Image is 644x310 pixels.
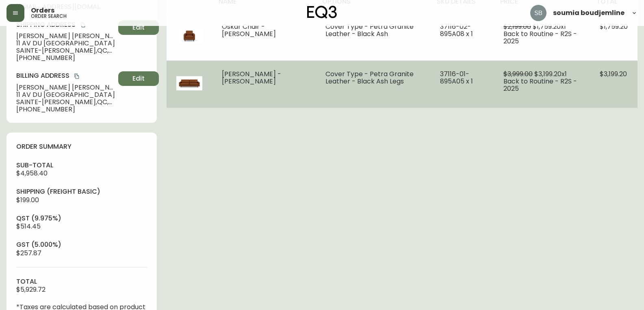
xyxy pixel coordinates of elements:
span: 37116-02-895A08 x 1 [440,22,473,38]
span: Edit [132,74,145,83]
span: $199.00 [16,195,39,205]
span: SAINTE-[PERSON_NAME] , QC , J3E 2Z8 , CA [16,98,115,106]
li: Cover Type - Petra Granite Leather - Black Ash Legs [325,71,421,85]
h4: Shipping ( Freight Basic ) [16,187,147,196]
h4: qst (9.975%) [16,214,147,223]
span: [PERSON_NAME] [PERSON_NAME] [16,84,115,91]
h5: order search [31,14,67,19]
span: $1,759.20 [600,22,628,31]
li: Cover Type - Petra Granite Leather - Black Ash [325,23,421,38]
span: soumia boudjemline [553,10,624,16]
h4: sub-total [16,161,147,170]
h4: total [16,277,147,286]
span: $3,199.20 [600,69,627,79]
span: 37116-01-895A05 x 1 [440,69,473,86]
h4: order summary [16,142,147,151]
span: Back to Routine - R2S - 2025 [503,29,577,46]
span: [PERSON_NAME] [PERSON_NAME] [16,32,115,40]
span: 11 AV DU [GEOGRAPHIC_DATA] [16,91,115,98]
button: Edit [118,20,159,35]
span: Edit [132,23,145,32]
button: Edit [118,71,159,86]
span: 11 AV DU [GEOGRAPHIC_DATA] [16,40,115,47]
span: [PHONE_NUMBER] [16,106,115,113]
img: logo [307,6,337,19]
span: $514.45 [16,222,41,231]
span: [PHONE_NUMBER] [16,54,115,62]
span: $1,759.20 x 1 [533,22,566,31]
h4: Billing Address [16,71,115,80]
span: $3,199.20 x 1 [534,69,567,79]
span: $4,958.40 [16,169,48,178]
img: 31116-01-400-1-ckqcak87a14140142i68n63k1.jpg [176,71,202,96]
img: 83621bfd3c61cadf98040c636303d86a [530,5,546,21]
span: [PERSON_NAME] - [PERSON_NAME] [222,69,281,86]
span: SAINTE-[PERSON_NAME] , QC , J3E 2Z8 , CA [16,47,115,54]
span: Oskar Chair - [PERSON_NAME] [222,22,276,38]
span: $3,999.00 [503,69,533,79]
span: Orders [31,7,54,14]
span: Back to Routine - R2S - 2025 [503,77,577,93]
h4: gst (5.000%) [16,240,147,249]
span: $257.87 [16,248,41,258]
span: $5,929.72 [16,285,46,294]
span: $2,199.00 [503,22,531,31]
img: 31116-02-400-1-ckqehwqup235h0170n7hxsw5o.jpg [176,23,202,49]
button: copy [73,72,81,80]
